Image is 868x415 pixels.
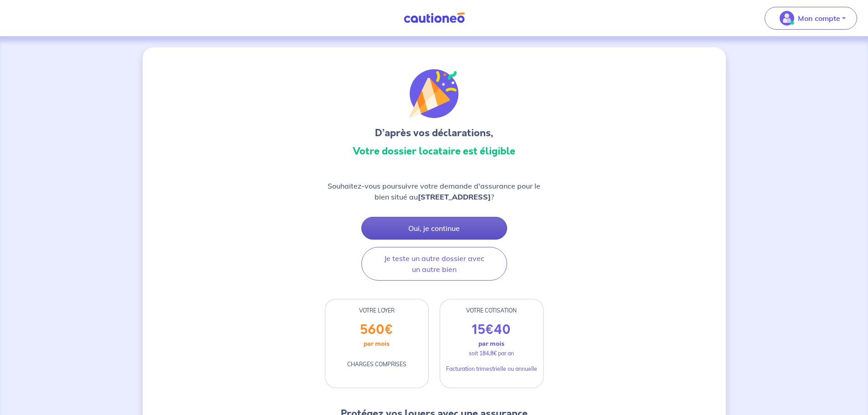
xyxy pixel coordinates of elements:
h3: Votre dossier locataire est éligible [325,144,544,159]
p: soit 184,8€ par an [469,349,514,358]
button: Oui, je continue [361,217,507,240]
p: 15 [472,322,511,338]
img: illu_congratulation.svg [410,69,459,118]
button: Je teste un autre dossier avec un autre bien [361,247,507,281]
img: illu_account_valid_menu.svg [780,11,794,26]
p: Facturation trimestrielle ou annuelle [446,365,537,373]
h3: D’après vos déclarations, [325,126,544,140]
button: illu_account_valid_menu.svgMon compte [765,7,857,30]
p: CHARGES COMPRISES [347,360,406,369]
p: par mois [364,338,390,349]
p: par mois [478,338,504,349]
p: Mon compte [798,13,840,24]
div: VOTRE LOYER [325,307,428,315]
strong: [STREET_ADDRESS] [418,192,491,201]
div: VOTRE COTISATION [440,307,543,315]
span: € [485,321,494,339]
p: 560 € [360,322,393,338]
img: Cautioneo [400,12,468,24]
p: Souhaitez-vous poursuivre votre demande d'assurance pour le bien situé au ? [325,180,544,202]
span: 40 [494,321,511,339]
